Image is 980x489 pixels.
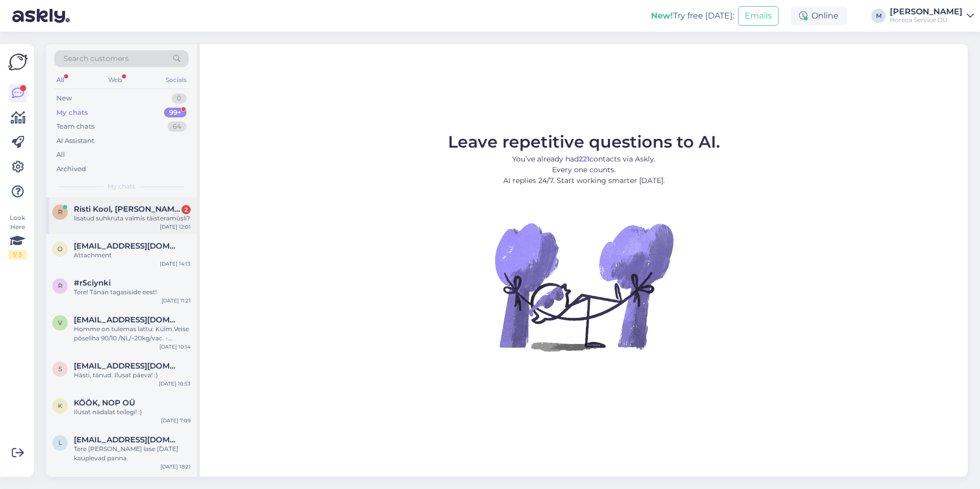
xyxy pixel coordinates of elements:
div: Online [791,7,847,25]
div: Archived [56,164,86,174]
div: 64 [168,121,187,132]
span: Risti Kool, Lääne-Harju Vallavalitsus [74,205,180,214]
div: Try free [DATE]: [651,10,734,22]
span: s [58,365,62,373]
div: All [54,73,66,87]
button: Emails [738,6,779,26]
div: [DATE] 18:21 [160,463,191,471]
div: [DATE] 10:14 [159,343,191,351]
span: R [58,208,63,216]
span: laagrikool.moldre@daily.ee [74,435,180,444]
span: r [58,282,63,290]
a: [PERSON_NAME]Horeca Service OÜ [890,8,974,24]
div: [DATE] 10:53 [159,380,191,388]
b: New! [651,11,673,21]
span: vita-jax@mail.ru [74,315,180,324]
div: [PERSON_NAME] [890,8,963,16]
img: No Chat active [492,194,676,379]
div: Socials [164,73,189,87]
span: ouslkrd@gmail.com [74,241,180,251]
div: Tere! Tänan tagasiside eest! [74,288,191,297]
div: Tere [PERSON_NAME] lase [DATE] kauplevad panna. [74,444,191,463]
div: [DATE] 7:09 [161,417,191,424]
div: [DATE] 12:01 [160,223,191,231]
div: Team chats [56,121,94,132]
div: Attachment [74,251,191,260]
span: My chats [108,182,135,191]
div: 2 [181,205,191,214]
div: Horeca Service OÜ [890,16,963,24]
div: My chats [56,108,88,118]
span: l [58,439,62,446]
div: lisatud suhkruta valmis täisteramüsli? [74,214,191,223]
img: Askly Logo [8,52,28,72]
div: Hästi, tänud. Ilusat päeva! :) [74,371,191,380]
span: K [58,402,63,410]
div: All [56,150,65,160]
span: #r5ciynki [74,278,111,288]
div: 99+ [164,108,187,118]
div: Ilusat nädalat teilegi! :) [74,407,191,417]
div: [DATE] 14:13 [160,260,191,268]
div: 1 / 3 [8,250,27,259]
div: [DATE] 11:21 [161,297,191,304]
span: Leave repetitive questions to AI. [448,132,720,152]
b: 221 [579,154,589,164]
p: You’ve already had contacts via Askly. Every one counts. AI replies 24/7. Start working smarter [... [448,154,720,186]
span: o [57,245,63,253]
div: New [56,93,72,104]
div: Web [106,73,124,87]
div: Homme on tulemas lattu: Külm.Veise põseliha 90/10 /NL/~20kg/vac. - pakendi suurus 2-2,5kg. Teile ... [74,324,191,343]
div: Look Here [8,213,27,259]
span: Search customers [64,53,129,64]
div: M [871,9,886,23]
span: v [58,319,62,327]
span: siirakgetter@gmail.com [74,361,180,371]
span: KÖÖK, NOP OÜ [74,398,135,407]
div: AI Assistant [56,136,94,146]
div: 0 [172,93,187,104]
